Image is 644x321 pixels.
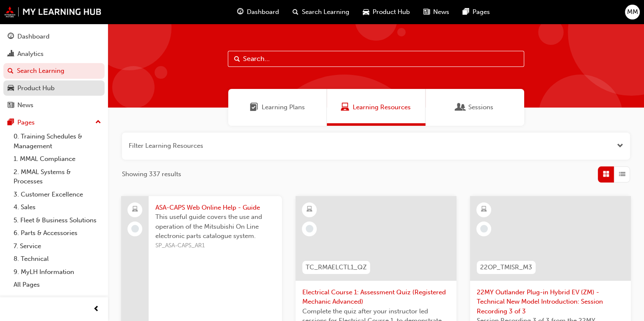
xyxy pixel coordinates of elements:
a: Learning ResourcesLearning Resources [327,89,426,126]
span: up-icon [95,117,101,128]
span: pages-icon [463,7,469,17]
span: car-icon [8,85,14,92]
a: 1. MMAL Compliance [10,152,105,166]
a: All Pages [10,278,105,291]
span: Learning Resources [341,102,349,112]
a: 9. MyLH Information [10,266,105,279]
span: news-icon [423,7,430,17]
div: Product Hub [17,83,55,93]
a: Learning PlansLearning Plans [228,89,327,126]
a: search-iconSearch Learning [286,3,356,21]
span: List [619,169,625,179]
img: mmal [4,6,102,17]
a: Search Learning [3,63,105,79]
a: 3. Customer Excellence [10,188,105,201]
a: pages-iconPages [456,3,497,21]
input: Search... [228,51,524,67]
span: Showing 337 results [122,169,181,179]
a: 8. Technical [10,252,105,266]
button: DashboardAnalyticsSearch LearningProduct HubNews [3,27,105,115]
a: News [3,97,105,113]
a: Product Hub [3,80,105,96]
span: Learning Plans [262,102,305,112]
span: Product Hub [373,7,410,17]
span: laptop-icon [132,204,138,215]
div: News [17,100,33,110]
span: learningRecordVerb_NONE-icon [306,225,313,232]
span: Sessions [456,102,465,112]
a: news-iconNews [417,3,456,21]
span: guage-icon [237,7,243,17]
span: Search Learning [302,7,349,17]
a: 6. Parts & Accessories [10,227,105,240]
span: pages-icon [8,119,14,127]
span: Sessions [468,102,493,112]
div: Analytics [17,49,44,59]
span: learningRecordVerb_NONE-icon [480,225,488,232]
span: learningRecordVerb_NONE-icon [131,225,139,232]
span: Electrical Course 1: Assessment Quiz (Registered Mechanic Advanced) [302,288,450,307]
a: 0. Training Schedules & Management [10,130,105,152]
span: news-icon [8,102,14,109]
span: Learning Resources [353,102,411,112]
a: 7. Service [10,240,105,253]
span: search-icon [8,67,14,75]
span: This useful guide covers the use and operation of the Mitsubishi On Line electronic parts catalog... [155,212,275,241]
a: 5. Fleet & Business Solutions [10,214,105,227]
span: search-icon [293,7,299,17]
span: TC_RMAELCTL1_QZ [306,263,367,272]
span: learningResourceType_ELEARNING-icon [481,204,487,215]
span: News [433,7,449,17]
div: Pages [17,118,35,127]
span: prev-icon [93,304,100,315]
a: Analytics [3,46,105,62]
span: 22MY Outlander Plug-in Hybrid EV (ZM) - Technical New Model Introduction: Session Recording 3 of 3 [477,288,624,316]
span: Dashboard [247,7,279,17]
span: SP_ASA-CAPS_AR1 [155,241,275,251]
button: Pages [3,115,105,130]
span: chart-icon [8,50,14,58]
span: Grid [603,169,609,179]
span: ASA-CAPS Web Online Help - Guide [155,203,275,213]
span: Search [234,54,240,64]
a: guage-iconDashboard [230,3,286,21]
span: 22OP_TMISR_M3 [480,263,532,272]
span: learningResourceType_ELEARNING-icon [307,204,312,215]
a: SessionsSessions [426,89,524,126]
a: Dashboard [3,29,105,44]
span: Pages [473,7,490,17]
span: car-icon [363,7,369,17]
a: 4. Sales [10,201,105,214]
a: 2. MMAL Systems & Processes [10,166,105,188]
a: car-iconProduct Hub [356,3,417,21]
span: MM [627,7,638,17]
div: Dashboard [17,32,50,42]
span: Learning Plans [250,102,258,112]
button: MM [625,5,640,19]
span: guage-icon [8,33,14,41]
button: Open the filter [617,141,623,151]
